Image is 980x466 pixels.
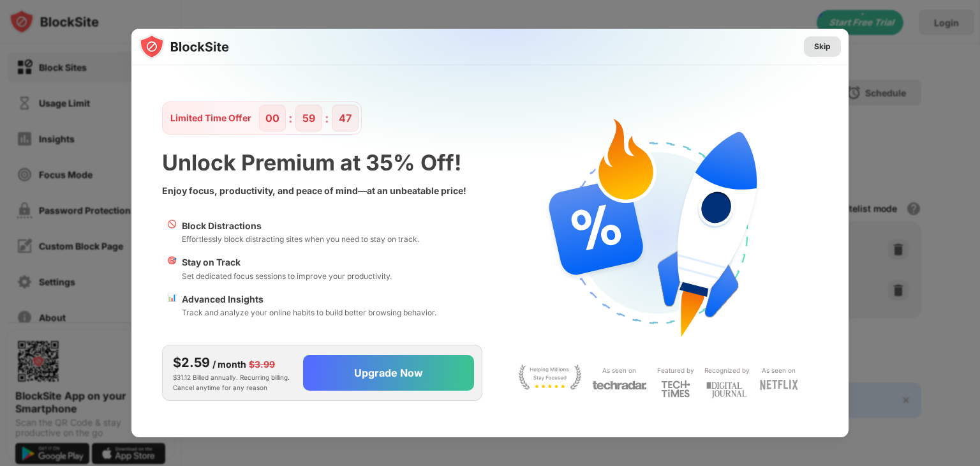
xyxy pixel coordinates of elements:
div: Upgrade Now [354,366,423,379]
div: Skip [814,40,831,53]
div: / month [212,357,246,372]
img: light-stay-focus.svg [518,365,582,390]
img: light-techtimes.svg [661,380,690,398]
div: 📊 [167,292,177,319]
div: Recognized by [704,365,750,377]
div: As seen on [602,365,636,377]
div: Track and analyze your online habits to build better browsing behavior. [182,306,436,319]
div: As seen on [762,365,796,377]
img: light-netflix.svg [760,380,798,390]
div: $2.59 [173,353,210,372]
div: $31.12 Billed annually. Recurring billing. Cancel anytime for any reason [173,353,293,393]
img: light-techradar.svg [592,380,647,391]
div: Featured by [657,365,694,377]
img: gradient.svg [139,29,856,282]
div: Advanced Insights [182,292,436,306]
div: $3.99 [249,357,275,372]
img: light-digital-journal.svg [706,380,747,401]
